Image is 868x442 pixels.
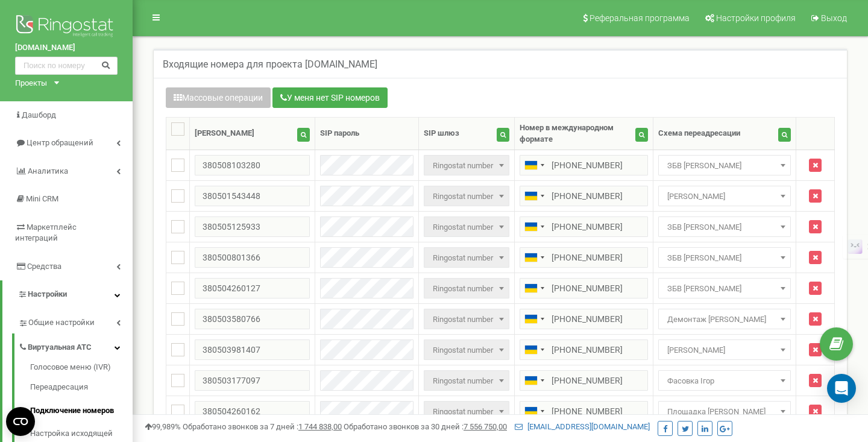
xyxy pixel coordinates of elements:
span: Ringostat number [428,250,505,267]
span: ЗБВ Фатеев Максим [658,247,791,268]
div: Telephone country code [520,279,548,298]
input: 050 123 4567 [520,186,648,206]
div: Telephone country code [520,156,548,175]
div: Telephone country code [520,217,548,236]
span: Ringostat number [428,373,505,390]
th: SIP пароль [315,118,418,150]
span: Дмитрий Чумак [662,188,787,205]
div: Telephone country code [520,371,548,390]
span: Средства [27,262,61,271]
div: Open Intercom Messenger [827,374,856,403]
button: У меня нет SIP номеров [272,87,388,108]
span: Ringostat number [424,309,509,329]
u: 7 556 750,00 [464,422,507,431]
input: 050 123 4567 [520,401,648,421]
span: Ringostat number [428,157,505,174]
span: Фасовка Ігор [658,370,791,391]
h5: Входящие номера для проекта [DOMAIN_NAME] [163,59,377,70]
span: Настройки [28,289,67,298]
span: Ringostat number [428,188,505,205]
span: 99,989% [145,422,181,431]
span: ЗБВ Фатеев Максим [658,278,791,298]
span: Площадка Дмитрий [658,401,791,421]
a: Настройки [2,280,133,309]
div: Telephone country code [520,340,548,359]
div: Telephone country code [520,402,548,421]
a: [EMAIL_ADDRESS][DOMAIN_NAME] [515,422,650,431]
span: Реферальная программа [590,13,690,23]
div: Telephone country code [520,309,548,329]
a: Подключение номеров [30,399,133,423]
span: Аналитика [28,166,68,175]
div: Telephone country code [520,248,548,267]
u: 1 744 838,00 [298,422,342,431]
a: Голосовое меню (IVR) [30,362,133,376]
span: Ringostat number [424,370,509,391]
span: Демонтаж Бронислав [662,311,787,328]
span: Виртуальная АТС [28,342,92,353]
input: 050 123 4567 [520,370,648,391]
img: Ringostat logo [15,12,118,42]
input: 050 123 4567 [520,309,648,329]
span: Маркетплейс интеграций [15,223,77,243]
div: Номер в международном формате [520,122,635,145]
a: Переадресация [30,376,133,399]
input: 050 123 4567 [520,155,648,175]
a: Виртуальная АТС [18,333,133,358]
span: Фасовка Ігор [662,373,787,390]
span: Дмитрий Чумак [662,342,787,359]
div: [PERSON_NAME] [195,128,254,139]
span: Ringostat number [424,278,509,298]
span: Ringostat number [424,186,509,206]
span: Выход [821,13,847,23]
span: Ringostat number [428,342,505,359]
span: Ringostat number [424,401,509,421]
span: Ringostat number [428,403,505,420]
span: Дашборд [22,110,56,119]
button: Open CMP widget [6,407,35,436]
input: 050 123 4567 [520,339,648,360]
span: Ringostat number [428,311,505,328]
span: Обработано звонков за 30 дней : [344,422,507,431]
span: ЗБВ Фатеев Максим [662,250,787,267]
a: [DOMAIN_NAME] [15,42,118,54]
input: 050 123 4567 [520,216,648,237]
span: Ringostat number [424,216,509,237]
span: ЗБВ Фатеев Максим [658,155,791,175]
button: Массовые операции [166,87,271,108]
span: Площадка Дмитрий [662,403,787,420]
span: Дмитрий Чумак [658,339,791,360]
span: Ringostat number [424,247,509,268]
span: Ringostat number [424,339,509,360]
input: 050 123 4567 [520,247,648,268]
div: Схема переадресации [658,128,740,139]
input: 050 123 4567 [520,278,648,298]
input: Поиск по номеру [15,57,118,75]
span: Дмитрий Чумак [658,186,791,206]
span: ЗБВ Фатеев Максим [662,219,787,236]
div: Проекты [15,78,47,89]
span: Настройки профиля [716,13,796,23]
span: ЗБВ Фатеев Максим [662,280,787,297]
a: Общие настройки [18,309,133,333]
span: Центр обращений [27,138,93,147]
span: Общие настройки [28,317,95,329]
span: ЗБВ Фатеев Максим [662,157,787,174]
span: ЗБВ Фатеев Максим [658,216,791,237]
span: Ringostat number [428,219,505,236]
div: SIP шлюз [424,128,459,139]
span: Ringostat number [424,155,509,175]
span: Демонтаж Бронислав [658,309,791,329]
span: Mini CRM [26,194,58,203]
span: Ringostat number [428,280,505,297]
span: Обработано звонков за 7 дней : [183,422,342,431]
div: Telephone country code [520,186,548,206]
